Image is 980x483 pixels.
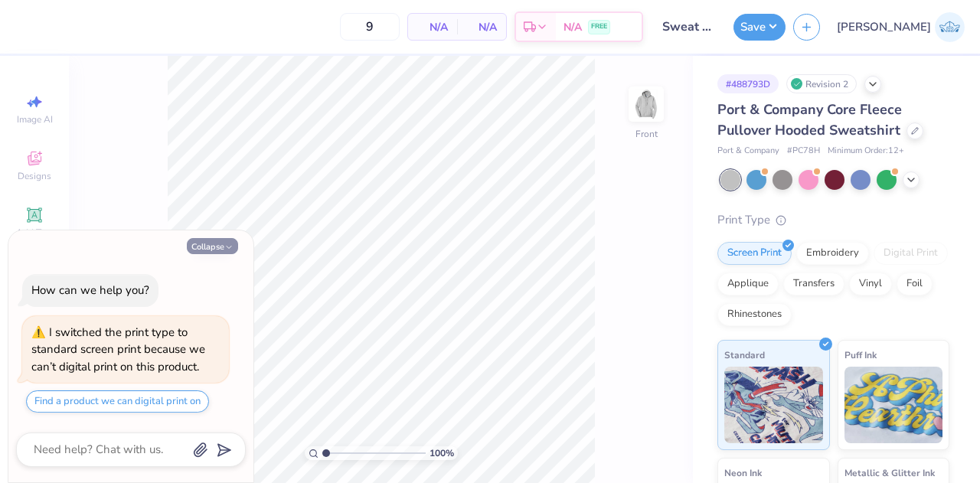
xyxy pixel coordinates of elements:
[837,18,931,36] span: [PERSON_NAME]
[17,113,53,126] span: Image AI
[717,211,949,229] div: Print Type
[787,145,820,158] span: # PC78H
[844,465,935,481] span: Metallic & Glitter Ink
[18,170,51,182] span: Designs
[828,145,904,158] span: Minimum Order: 12 +
[417,19,448,35] span: N/A
[724,367,823,443] img: Standard
[717,273,779,295] div: Applique
[31,325,205,374] div: I switched the print type to standard screen print because we can’t digital print on this product.
[717,74,779,93] div: # 488793D
[786,74,857,93] div: Revision 2
[837,12,965,42] a: [PERSON_NAME]
[897,273,933,295] div: Foil
[733,14,786,41] button: Save
[717,242,792,265] div: Screen Print
[651,11,726,42] input: Untitled Design
[591,21,607,32] span: FREE
[849,273,892,295] div: Vinyl
[631,89,661,119] img: Front
[724,465,762,481] span: Neon Ink
[844,367,943,443] img: Puff Ink
[26,390,209,413] button: Find a product we can digital print on
[635,127,658,141] div: Front
[844,347,877,363] span: Puff Ink
[16,227,53,239] span: Add Text
[563,19,582,35] span: N/A
[717,145,779,158] span: Port & Company
[724,347,765,363] span: Standard
[935,12,965,42] img: Janilyn Atanacio
[466,19,497,35] span: N/A
[31,282,149,298] div: How can we help you?
[187,238,238,254] button: Collapse
[717,100,902,139] span: Port & Company Core Fleece Pullover Hooded Sweatshirt
[430,446,454,460] span: 100 %
[340,13,400,41] input: – –
[783,273,844,295] div: Transfers
[796,242,869,265] div: Embroidery
[717,303,792,326] div: Rhinestones
[874,242,948,265] div: Digital Print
